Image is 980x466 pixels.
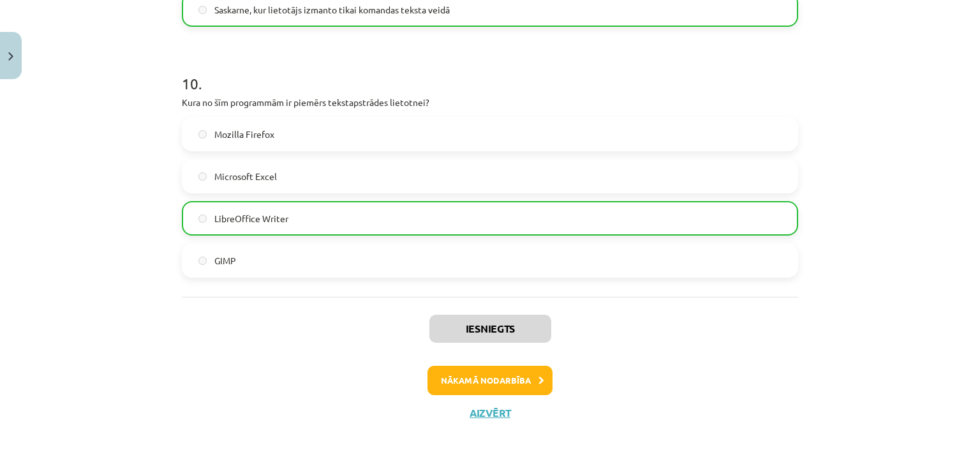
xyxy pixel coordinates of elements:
p: Kura no šīm programmām ir piemērs tekstapstrādes lietotnei? [182,96,798,109]
input: GIMP [198,257,207,265]
span: GIMP [214,254,236,267]
span: Mozilla Firefox [214,128,274,141]
input: Saskarne, kur lietotājs izmanto tikai komandas teksta veidā [198,6,207,14]
button: Aizvērt [466,407,514,419]
h1: 10 . [182,52,798,92]
span: Saskarne, kur lietotājs izmanto tikai komandas teksta veidā [214,3,450,17]
input: LibreOffice Writer [198,214,207,223]
img: icon-close-lesson-0947bae3869378f0d4975bcd49f059093ad1ed9edebbc8119c70593378902aed.svg [8,52,13,61]
span: LibreOffice Writer [214,212,288,225]
input: Microsoft Excel [198,172,207,181]
input: Mozilla Firefox [198,130,207,139]
button: Nākamā nodarbība [427,366,553,395]
span: Microsoft Excel [214,170,277,183]
button: Iesniegts [429,315,551,343]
